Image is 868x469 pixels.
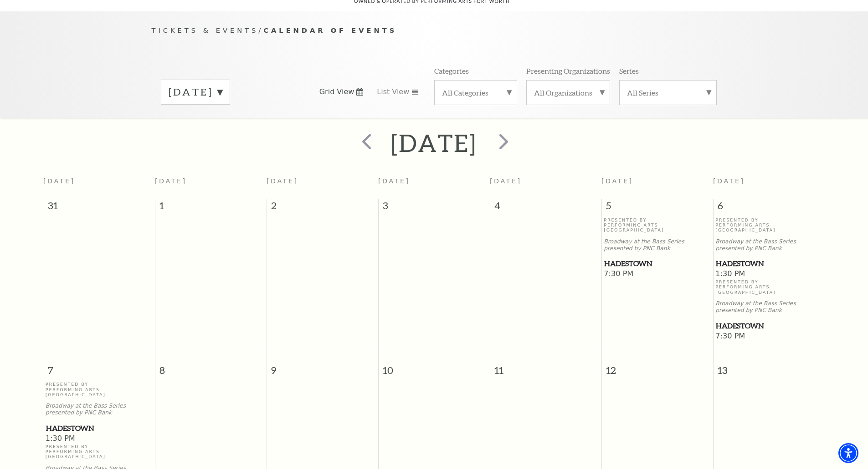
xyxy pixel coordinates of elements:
span: 7:30 PM [715,332,822,342]
span: 11 [490,350,601,382]
label: [DATE] [169,85,222,99]
span: [DATE] [490,177,522,185]
label: All Categories [442,88,509,97]
a: Hadestown [604,258,711,269]
p: Presented By Performing Arts [GEOGRAPHIC_DATA] [604,217,711,233]
span: Calendar of Events [263,26,397,34]
span: Hadestown [46,423,152,434]
span: 13 [714,350,825,382]
p: Broadway at the Bass Series presented by PNC Bank [715,300,822,314]
p: Presenting Organizations [526,66,610,76]
button: next [486,127,519,159]
p: Broadway at the Bass Series presented by PNC Bank [46,403,153,416]
p: Categories [434,66,469,76]
span: 4 [490,199,601,217]
span: [DATE] [601,177,633,185]
p: Presented By Performing Arts [GEOGRAPHIC_DATA] [46,444,153,459]
span: 1 [155,199,267,217]
label: All Series [627,88,709,97]
p: Broadway at the Bass Series presented by PNC Bank [715,238,822,252]
span: Grid View [319,87,354,97]
a: Hadestown [715,258,822,269]
span: 6 [714,199,825,217]
span: 7 [43,350,155,382]
h2: [DATE] [391,128,477,157]
div: Accessibility Menu [838,443,858,463]
p: Presented By Performing Arts [GEOGRAPHIC_DATA] [715,217,822,233]
span: 10 [379,350,490,382]
span: [DATE] [378,177,410,185]
span: 8 [155,350,267,382]
span: [DATE] [713,177,745,185]
span: 7:30 PM [604,269,711,279]
span: [DATE] [43,177,75,185]
span: 1:30 PM [715,269,822,279]
span: [DATE] [155,177,187,185]
span: Tickets & Events [152,26,259,34]
span: [DATE] [267,177,298,185]
span: 2 [267,199,378,217]
span: List View [377,87,409,97]
span: Hadestown [604,258,710,269]
span: 3 [379,199,490,217]
span: 5 [602,199,713,217]
p: Presented By Performing Arts [GEOGRAPHIC_DATA] [715,279,822,295]
span: Hadestown [716,258,822,269]
span: 1:30 PM [46,434,153,444]
p: Presented By Performing Arts [GEOGRAPHIC_DATA] [46,382,153,397]
button: prev [349,127,382,159]
span: 9 [267,350,378,382]
p: / [152,25,717,36]
a: Hadestown [46,423,153,434]
span: Hadestown [716,320,822,332]
p: Series [619,66,639,76]
p: Broadway at the Bass Series presented by PNC Bank [604,238,711,252]
label: All Organizations [534,88,602,97]
span: 31 [43,199,155,217]
span: 12 [602,350,713,382]
a: Hadestown [715,320,822,332]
